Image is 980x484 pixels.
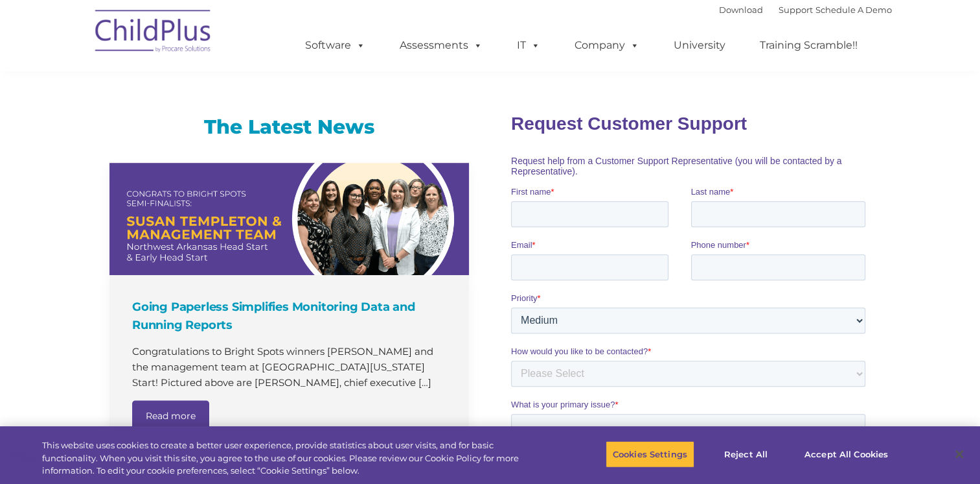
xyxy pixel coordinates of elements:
a: Training Scramble!! [747,32,871,58]
a: Read more [132,400,209,431]
a: Software [292,32,378,58]
a: Download [719,5,763,15]
a: Assessments [387,32,496,58]
a: IT [504,32,553,58]
a: Support [779,5,813,15]
h4: Going Paperless Simplifies Monitoring Data and Running Reports [132,298,450,334]
div: This website uses cookies to create a better user experience, provide statistics about user visit... [42,439,539,478]
font: | [719,5,892,15]
button: Reject All [705,441,786,468]
button: Accept All Cookies [797,441,895,468]
img: ChildPlus by Procare Solutions [89,1,218,66]
a: Company [562,32,652,58]
button: Close [945,440,974,468]
p: Congratulations to Bright Spots winners [PERSON_NAME] and the management team at [GEOGRAPHIC_DATA... [132,344,450,391]
a: Schedule A Demo [815,5,892,15]
a: University [661,32,738,58]
h3: The Latest News [109,114,469,140]
button: Cookies Settings [606,441,694,468]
